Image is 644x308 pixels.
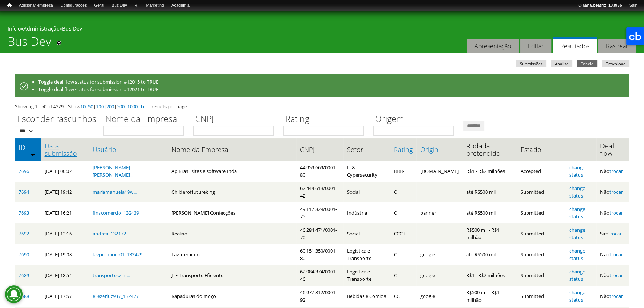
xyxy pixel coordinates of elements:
label: Nome da Empresa [103,113,189,126]
td: 62.984.374/0001-46 [296,265,343,286]
a: trocar [609,168,623,174]
td: google [416,244,463,265]
td: [DATE] 16:21 [41,202,89,223]
a: Origin [420,146,459,153]
a: ID [19,144,37,151]
th: Setor [343,138,390,161]
td: Accepted [517,161,566,182]
td: Sim [596,223,629,244]
a: 7690 [19,251,29,258]
td: C [390,202,416,223]
a: Sair [625,2,640,9]
td: 46.284.471/0001-70 [296,223,343,244]
td: Submitted [517,223,566,244]
a: 1000 [127,103,138,110]
td: Não [596,286,629,307]
td: [DOMAIN_NAME] [416,161,463,182]
strong: ana.beatriz_103955 [585,3,622,7]
td: Social [343,182,390,202]
a: trocar [609,251,623,258]
td: google [416,265,463,286]
td: Submitted [517,202,566,223]
a: change status [569,247,585,262]
a: 7688 [19,293,29,299]
a: eliezerluz937_132427 [93,293,139,299]
td: Logística e Transporte [343,244,390,265]
a: Início [4,2,15,9]
td: Rapaduras do moço [168,286,296,307]
td: C [390,265,416,286]
a: Apresentação [467,39,519,53]
td: R$1 - R$2 milhões [463,265,517,286]
a: change status [569,289,585,303]
td: até R$500 mil [463,182,517,202]
td: C [390,182,416,202]
a: change status [569,268,585,282]
td: R$500 mil - R$1 milhão [463,223,517,244]
td: Submitted [517,182,566,202]
td: [PERSON_NAME] Confecções [168,202,296,223]
td: Lavpremium [168,244,296,265]
a: 50 [88,103,93,110]
td: Não [596,265,629,286]
td: até R$500 mil [463,202,517,223]
a: Administração [23,25,59,32]
a: Usuário [93,146,164,153]
a: Bus Dev [108,2,131,9]
label: Esconder rascunhos [15,113,99,126]
td: até R$500 mil [463,244,517,265]
label: Origem [373,113,458,126]
td: 44.959.669/0001-80 [296,161,343,182]
td: [DATE] 12:16 [41,223,89,244]
a: Bus Dev [62,25,82,32]
a: 7694 [19,189,29,195]
td: 46.977.812/0001-92 [296,286,343,307]
a: Tabela [577,60,597,67]
th: Estado [517,138,566,161]
h1: Bus Dev [7,34,51,53]
a: Início [7,25,21,32]
a: 7693 [19,209,29,216]
a: Análise [551,60,572,67]
a: lavpremium01_132429 [93,251,142,258]
a: change status [569,227,585,241]
td: [DATE] 18:54 [41,265,89,286]
a: Marketing [142,2,168,9]
th: Rodada pretendida [463,138,517,161]
td: Submitted [517,244,566,265]
td: CCC+ [390,223,416,244]
a: Data submissão [45,142,85,157]
a: change status [569,164,585,178]
td: [DATE] 17:57 [41,286,89,307]
div: Showing 1 - 50 of 4279. Show | | | | | | results per page. [15,103,629,110]
a: trocar [609,189,623,195]
a: Academia [168,2,193,9]
td: banner [416,202,463,223]
a: Submissões [516,60,546,67]
td: JTE Transporte Eficiente [168,265,296,286]
td: Não [596,161,629,182]
a: 200 [106,103,114,110]
a: [PERSON_NAME].[PERSON_NAME]... [93,164,133,178]
a: 7692 [19,230,29,237]
td: Não [596,244,629,265]
td: [DATE] 19:08 [41,244,89,265]
a: Download [602,60,629,67]
td: Logística e Transporte [343,265,390,286]
a: 7696 [19,168,29,174]
th: Deal flow [596,138,629,161]
a: trocar [609,293,623,299]
td: Indústria [343,202,390,223]
a: 10 [80,103,86,110]
a: Rastrear [598,39,636,53]
td: Não [596,202,629,223]
td: Submitted [517,286,566,307]
td: google [416,286,463,307]
td: CC [390,286,416,307]
th: Nome da Empresa [168,138,296,161]
a: Rating [394,146,413,153]
a: trocar [609,209,623,216]
a: Tudo [140,103,152,110]
a: Resultados [553,37,597,53]
li: Toggle deal flow status for submission #12021 to TRUE [38,86,625,93]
